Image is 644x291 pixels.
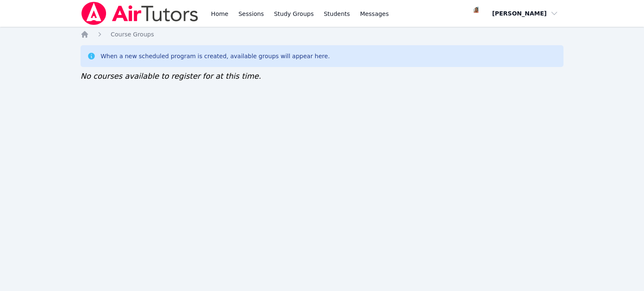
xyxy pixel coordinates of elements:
span: Messages [360,10,389,18]
span: Course Groups [111,31,154,38]
a: Course Groups [111,30,154,39]
img: Air Tutors [80,2,199,25]
nav: Breadcrumb [80,30,563,39]
span: No courses available to register for at this time. [80,72,261,80]
div: When a new scheduled program is created, available groups will appear here. [101,52,330,60]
